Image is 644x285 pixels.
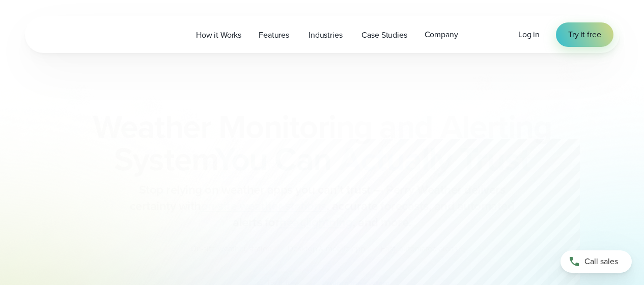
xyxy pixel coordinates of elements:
span: Industries [309,29,342,41]
span: Call sales [584,255,618,268]
span: Features [259,29,289,41]
span: Log in [518,29,540,40]
a: How it Works [187,24,250,45]
a: Call sales [561,250,632,273]
span: How it Works [196,29,241,41]
a: Case Studies [353,24,415,45]
a: Log in [518,29,540,41]
span: Case Studies [361,29,407,41]
span: Company [425,29,458,41]
span: Try it free [568,29,601,41]
a: Try it free [556,22,613,47]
